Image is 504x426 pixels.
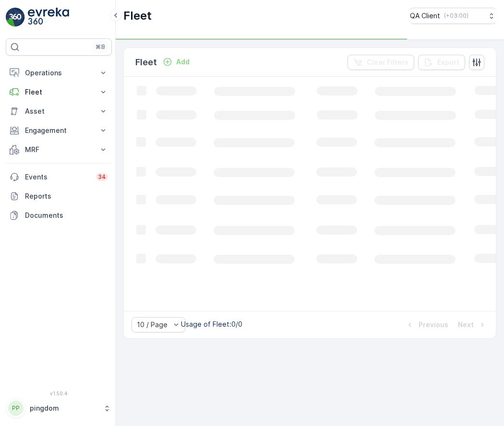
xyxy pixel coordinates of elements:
[458,320,474,330] p: Next
[123,8,152,24] p: Fleet
[367,58,408,67] p: Clear Filters
[6,167,112,187] a: Events34
[159,56,193,68] button: Add
[30,403,98,413] p: pingdom
[25,191,108,201] p: Reports
[6,398,112,418] button: PPpingdom
[25,68,93,78] p: Operations
[25,172,90,182] p: Events
[6,140,112,159] button: MRF
[404,319,449,331] button: Previous
[6,63,112,83] button: Operations
[176,57,190,67] p: Add
[8,401,24,416] div: PP
[25,106,93,116] p: Asset
[419,320,448,330] p: Previous
[437,58,459,67] p: Export
[410,11,440,21] p: QA Client
[348,55,414,70] button: Clear Filters
[6,121,112,140] button: Engagement
[25,126,93,135] p: Engagement
[6,390,112,396] span: v 1.50.4
[28,8,69,27] img: logo_light-DOdMpM7g.png
[6,8,25,27] img: logo
[444,12,468,20] p: ( +03:00 )
[418,55,465,70] button: Export
[457,319,488,331] button: Next
[6,83,112,102] button: Fleet
[96,43,105,51] p: ⌘B
[6,187,112,206] a: Reports
[25,211,108,220] p: Documents
[410,8,496,24] button: QA Client(+03:00)
[6,102,112,121] button: Asset
[98,173,106,181] p: 34
[135,56,157,69] p: Fleet
[6,206,112,225] a: Documents
[25,87,93,97] p: Fleet
[181,319,242,329] p: Usage of Fleet : 0/0
[25,145,93,154] p: MRF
